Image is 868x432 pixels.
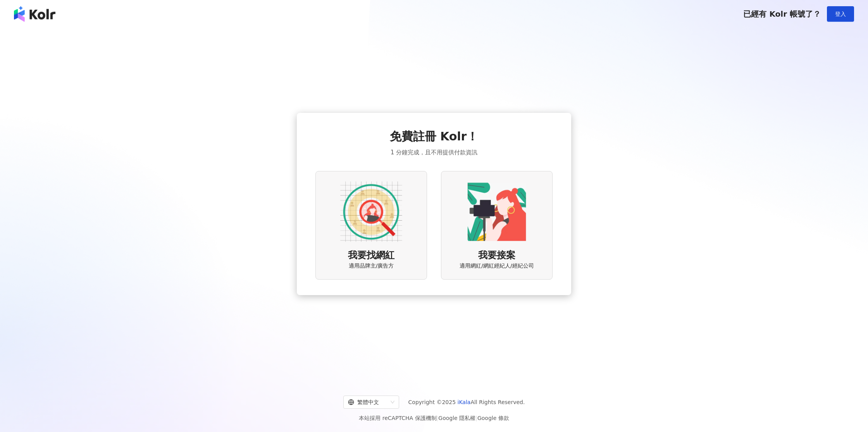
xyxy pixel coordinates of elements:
button: 登入 [827,6,854,22]
span: 已經有 Kolr 帳號了？ [743,9,821,19]
span: | [437,415,439,421]
span: 我要接案 [478,249,515,262]
a: Google 隱私權 [438,415,475,421]
span: 適用品牌主/廣告方 [349,262,394,270]
a: Google 條款 [477,415,509,421]
span: 登入 [835,11,846,17]
span: 1 分鐘完成，且不用提供付款資訊 [391,148,477,157]
img: logo [14,6,55,22]
span: 我要找網紅 [348,249,394,262]
span: 免費註冊 Kolr！ [390,128,479,145]
div: 繁體中文 [348,396,387,408]
img: AD identity option [340,181,402,243]
img: KOL identity option [466,181,528,243]
span: Copyright © 2025 All Rights Reserved. [408,397,525,407]
span: | [475,415,477,421]
span: 本站採用 reCAPTCHA 保護機制 [359,413,509,423]
a: iKala [458,399,471,405]
span: 適用網紅/網紅經紀人/經紀公司 [460,262,534,270]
